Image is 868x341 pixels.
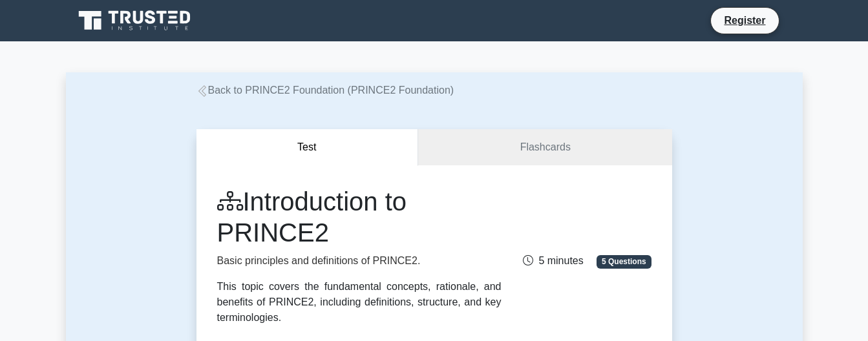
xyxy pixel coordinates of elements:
p: Basic principles and definitions of PRINCE2. [217,253,502,269]
span: 5 Questions [597,255,651,268]
div: This topic covers the fundamental concepts, rationale, and benefits of PRINCE2, including definit... [217,279,502,325]
button: Test [196,129,419,166]
h1: Introduction to PRINCE2 [217,186,502,248]
span: 5 minutes [523,255,583,266]
a: Back to PRINCE2 Foundation (PRINCE2 Foundation) [196,85,454,96]
a: Flashcards [418,129,672,166]
a: Register [716,12,773,28]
